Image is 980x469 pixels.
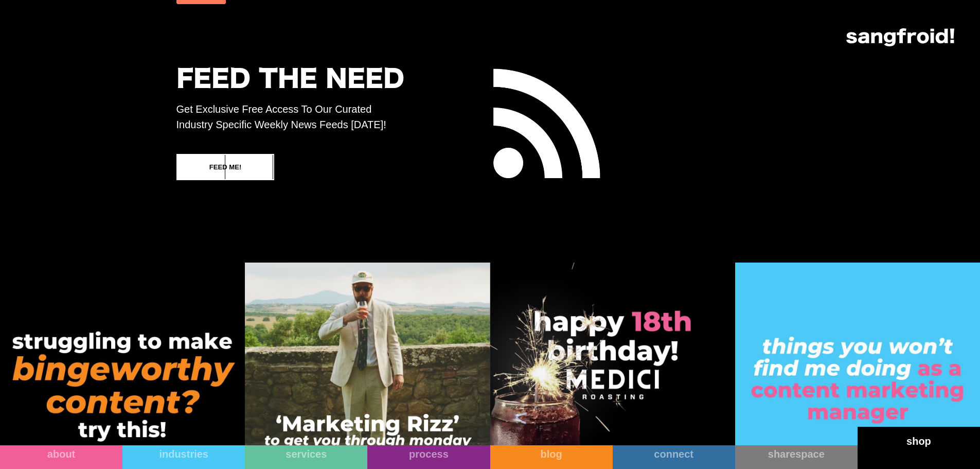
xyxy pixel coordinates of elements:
[613,448,735,460] div: connect
[176,154,274,180] a: FEED ME!
[858,427,980,469] a: shop
[846,28,954,46] img: logo
[735,445,858,469] a: sharespace
[490,448,613,460] div: blog
[122,448,245,460] div: industries
[735,448,858,460] div: sharespace
[367,445,490,469] a: process
[245,445,367,469] a: services
[858,435,980,447] div: shop
[613,445,735,469] a: connect
[367,448,490,460] div: process
[209,162,241,172] div: FEED ME!
[122,445,245,469] a: industries
[490,445,613,469] a: blog
[176,101,404,132] p: Get Exclusive Free Access To Our Curated Industry Specific Weekly News Feeds [DATE]!
[245,448,367,460] div: services
[176,67,404,93] h2: FEED THE NEED
[400,195,430,200] a: privacy policy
